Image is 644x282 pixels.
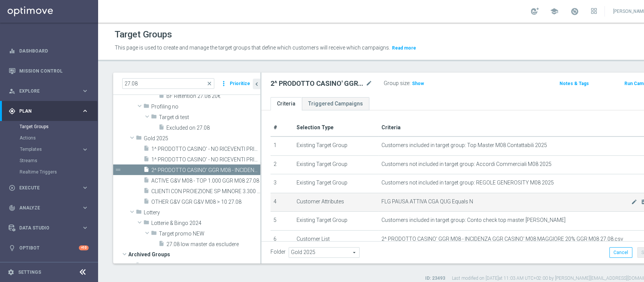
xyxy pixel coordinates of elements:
i: keyboard_arrow_right [81,87,89,95]
i: insert_drive_file [143,166,149,175]
i: insert_drive_file [143,177,149,186]
i: insert_drive_file [158,240,164,249]
i: keyboard_arrow_right [81,107,89,115]
i: person_search [9,88,15,95]
a: Realtime Triggers [20,169,78,175]
span: FLG PAUSA ATTIVA CGA QUG Equals N [381,198,631,205]
button: Cancel [609,247,632,258]
td: Existing Target Group [294,212,378,231]
span: Profiling no [151,104,260,110]
span: Explore [19,89,81,93]
i: settings [8,269,14,276]
span: close [206,81,212,87]
i: folder [143,219,149,228]
button: Notes & Tags [559,79,590,88]
div: Actions [20,132,97,144]
span: Execute [19,186,81,190]
a: Optibot [19,238,79,258]
td: Customer Attributes [294,193,378,212]
span: Criteria [381,124,401,130]
span: BF Retention 27.08 20&#x20AC; [166,93,260,99]
button: equalizer Dashboard [8,48,89,54]
label: Group size [384,80,409,87]
button: person_search Explore keyboard_arrow_right [8,88,89,94]
span: Customers not included in target group: Accordi Commerciali M08 2025 [381,161,552,167]
a: Target Groups [20,124,78,130]
th: # [271,119,294,136]
div: Target Groups [20,121,97,132]
div: Execute [9,184,81,191]
span: Analyze [19,206,81,210]
span: Data Studio [19,226,81,230]
button: chevron_left [253,79,260,89]
td: 3 [271,174,294,193]
i: lightbulb [9,245,15,251]
i: equalizer [9,48,15,54]
td: Existing Target Group [294,136,378,155]
button: Read more [391,44,417,52]
input: Quick find group or folder [122,78,214,89]
i: folder [151,113,157,122]
span: Archived Groups [128,249,260,260]
span: 2^ PRODOTTO CASINO' GGR M08 - INCIDENZA GGR CASINO' M08 MAGGIORE 20% GGR M08 27.08.csv [381,236,623,242]
i: insert_drive_file [143,187,149,196]
button: lightbulb Optibot +10 [8,245,89,251]
label: : [409,80,410,87]
button: gps_fixed Plan keyboard_arrow_right [8,108,89,114]
td: 1 [271,136,294,155]
span: Auto Archive [144,262,260,269]
i: insert_drive_file [158,92,164,101]
span: Show [412,81,424,86]
i: folder [151,230,157,239]
i: keyboard_arrow_right [81,224,89,231]
td: Existing Target Group [294,174,378,193]
td: 4 [271,193,294,212]
i: play_circle_outline [9,184,15,191]
span: ACTIVE G&amp;V M08 - TOP 1.000 GGR M08 27.08 [151,178,260,184]
i: gps_fixed [9,108,15,115]
div: Dashboard [9,41,89,61]
span: Target promo NEW [159,231,260,237]
span: Customers included in target group: Conto check top master [PERSON_NAME] [381,217,566,223]
span: This page is used to create and manage the target groups that define which customers will receive... [115,45,390,51]
span: Templates [20,147,74,152]
span: Target di test [159,114,260,121]
td: Customer List [294,230,378,249]
i: keyboard_arrow_right [81,146,89,153]
h2: 2^ PRODOTTO CASINO' GGR M08 - INCIDENZA GGR CASINO' M08 > 20% GGR M08 27.08 [271,79,364,88]
td: 2 [271,155,294,174]
span: Plan [19,109,81,113]
span: 1^ PRODOTTO CASINO&#x27; - NO RICEVENTI PRIVATE M08 - GGR M08 CASINO&#x27; TRA 100 E 600 CONTATTA... [151,156,260,163]
i: insert_drive_file [143,156,149,164]
div: Data Studio [9,225,81,231]
span: Customers not included in target group: REGOLE GENEROSITY M08 2025 [381,180,554,186]
label: ID: 23493 [425,275,445,282]
i: insert_drive_file [158,124,164,133]
i: keyboard_arrow_right [81,204,89,211]
h1: Target Groups [115,29,172,40]
label: Folder [271,249,286,255]
button: play_circle_outline Execute keyboard_arrow_right [8,185,89,191]
button: Prioritize [229,79,251,89]
a: Actions [20,135,78,141]
span: Excluded on 27.08 [166,125,260,131]
div: Templates [20,147,81,152]
a: Criteria [271,97,302,110]
span: 27.08 low master da escludere [166,241,260,248]
i: folder [143,103,149,112]
span: Lotterie &amp; Bingo 2024 [151,220,260,226]
a: Streams [20,158,78,164]
span: CLIENTI CON PROIEZIONE SP MINORE 3.300 E CON SP EFFE MAGG 2700 CONTATTABILE E NON 27.08 [151,188,260,195]
button: Mission Control [8,68,89,74]
i: insert_drive_file [143,198,149,207]
div: Analyze [9,205,81,211]
i: insert_drive_file [143,145,149,154]
button: track_changes Analyze keyboard_arrow_right [8,205,89,211]
button: Templates keyboard_arrow_right [20,146,89,152]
